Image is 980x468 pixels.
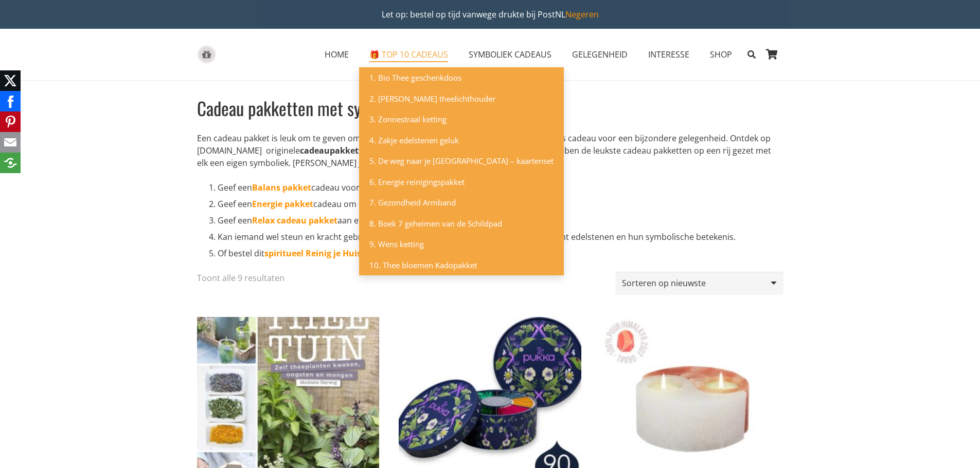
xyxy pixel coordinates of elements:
a: Relax cadeau pakket [252,215,337,226]
a: SHOPSHOP Menu [700,42,742,67]
a: GELEGENHEIDGELEGENHEID Menu [562,42,638,67]
li: Kan iemand wel steun en kracht gebruiken? Geef dan dit cadeau met kracht edelstenen en hun symbol... [218,231,775,243]
a: 1. Bio Thee geschenkdoos1. Bio Thee geschenkdoos Menu [359,67,564,88]
a: HOMEHOME Menu [314,42,359,67]
a: Balans pakket [252,182,311,193]
span: 6. Energie reinigingspakket [369,177,465,187]
span: 10. Thee bloemen Kadopakket [369,260,477,270]
span: SYMBOLIEK CADEAUS [469,49,551,60]
p: Toont alle 9 resultaten [197,272,284,284]
a: Winkelwagen [761,29,783,80]
span: GELEGENHEID [572,49,628,60]
a: 6. Energie reinigingspakket6. Energie reinigingspakket Menu [359,172,564,193]
select: Winkelbestelling [615,272,783,295]
span: 4. Zakje edelstenen geluk [369,135,459,145]
span: 3. Zonnestraal ketting [369,114,447,124]
span: SHOP [710,49,732,60]
span: 9. Wens ketting [369,239,424,249]
p: Een cadeau pakket is leuk om te geven om iemand te bedanken, in het zonnetje te zetten, of als ca... [197,132,775,169]
a: spiritueel Reinig je Huis pakket [264,248,392,259]
li: Geef een cadeau om op te laden [218,198,775,210]
span: HOME [325,49,349,60]
a: 10. Thee bloemen Kadopakket10. Thee bloemen Kadopakket Menu [359,255,564,276]
a: Zoeken [742,42,760,67]
li: Of bestel dit voor een fijne en warme energie [218,247,775,259]
a: 2. [PERSON_NAME] theelichthouder2. Yin Yang theelichthouder Menu [359,88,564,109]
span: 7. Gezondheid Armband [369,197,456,208]
a: 5. De weg naar je [GEOGRAPHIC_DATA] – kaartenset5. De weg naar je Levensdoel - kaartenset Menu [359,151,564,172]
a: 4. Zakje edelstenen geluk4. Zakje edelstenen geluk Menu [359,130,564,151]
span: 8. Boek 7 geheimen van de Schildpad [369,218,502,229]
a: Energie pakket [252,198,313,210]
a: Negeren [565,9,599,20]
a: 9. Wens ketting9. Wens ketting Menu [359,234,564,255]
a: SYMBOLIEK CADEAUSSYMBOLIEK CADEAUS Menu [458,42,562,67]
strong: cadeaupakketten met een mooie symbolische betekenis [300,145,531,156]
span: 2. [PERSON_NAME] theelichthouder [369,93,495,104]
span: 5. De weg naar je [GEOGRAPHIC_DATA] – kaartenset [369,156,554,166]
span: 1. Bio Thee geschenkdoos [369,72,461,83]
a: gift-box-icon-grey-inspirerendwinkelen [197,46,216,64]
span: INTERESSE [648,49,689,60]
span: 🎁 TOP 10 CADEAUS [369,49,448,60]
li: Geef een aan een theedrinker (tip) [218,214,775,227]
li: Geef een cadeau voor harmonie, rust en ontspanning [218,181,775,194]
a: 7. Gezondheid Armband7. Gezondheid Armband Menu [359,192,564,213]
a: 3. Zonnestraal ketting3. Zonnestraal ketting Menu [359,109,564,130]
a: 8. Boek 7 geheimen van de Schildpad8. Boek 7 geheimen van de Schildpad Menu [359,213,564,234]
a: INTERESSEINTERESSE Menu [638,42,700,67]
a: 🎁 TOP 10 CADEAUS🎁 TOP 10 CADEAUS Menu [359,42,458,67]
h1: Cadeau pakketten met symboliek [197,97,775,120]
